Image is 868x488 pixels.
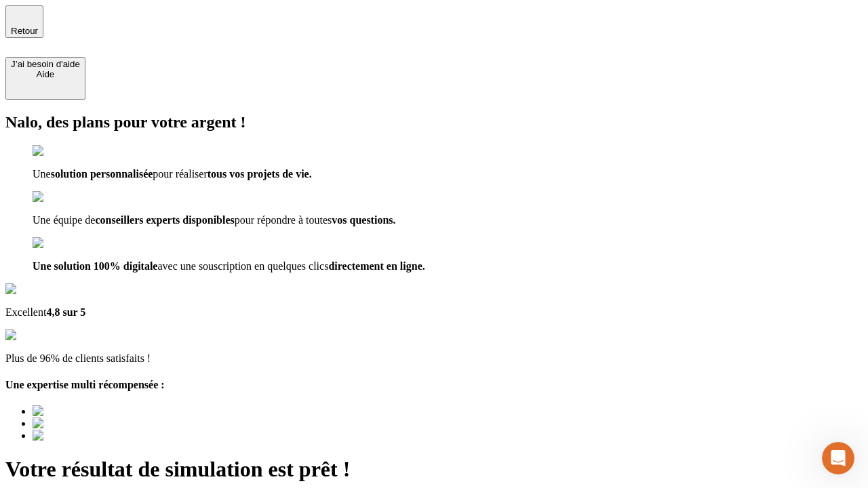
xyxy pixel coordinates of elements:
[33,214,95,226] span: Une équipe de
[33,260,157,272] span: Une solution 100% digitale
[5,57,85,100] button: J’ai besoin d'aideAide
[11,59,80,69] div: J’ai besoin d'aide
[332,214,395,226] span: vos questions.
[5,379,863,391] h4: Une expertise multi récompensée :
[33,418,158,430] img: Best savings advice award
[46,306,85,318] span: 4,8 sur 5
[33,405,158,418] img: Best savings advice award
[5,306,46,318] span: Excellent
[33,237,91,249] img: checkmark
[33,191,91,203] img: checkmark
[11,26,38,36] span: Retour
[51,168,153,180] span: solution personnalisée
[328,260,425,272] span: directement en ligne.
[5,283,84,296] img: Google Review
[5,457,863,482] h1: Votre résultat de simulation est prêt !
[822,442,854,474] iframe: Intercom live chat
[157,260,328,272] span: avec une souscription en quelques clics
[5,329,73,342] img: reviews stars
[235,214,332,226] span: pour répondre à toutes
[33,145,91,157] img: checkmark
[5,5,43,38] button: Retour
[33,168,51,180] span: Une
[208,168,312,180] span: tous vos projets de vie.
[5,352,863,365] p: Plus de 96% de clients satisfaits !
[153,168,207,180] span: pour réaliser
[5,113,863,131] h2: Nalo, des plans pour votre argent !
[95,214,234,226] span: conseillers experts disponibles
[33,430,158,442] img: Best savings advice award
[11,69,80,79] div: Aide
